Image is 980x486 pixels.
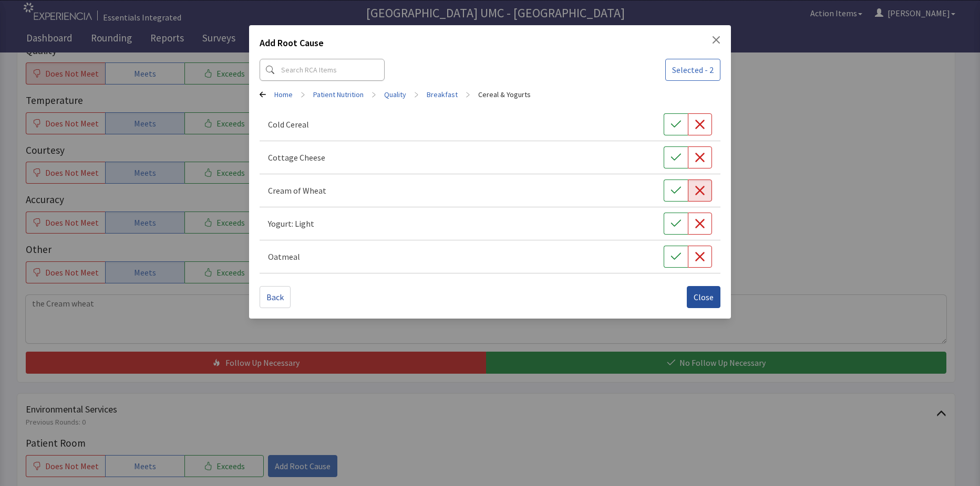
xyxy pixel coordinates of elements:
[672,64,714,76] span: Selected - 2
[260,286,291,308] button: Back
[266,291,284,303] span: Back
[268,217,314,230] p: Yogurt: Light
[301,84,305,105] span: >
[274,89,293,100] a: Home
[687,286,720,308] button: Close
[712,36,720,44] button: Close
[268,250,300,263] p: Oatmeal
[268,151,325,164] p: Cottage Cheese
[466,84,470,105] span: >
[313,89,364,100] a: Patient Nutrition
[260,59,385,81] input: Search RCA Items
[384,89,406,100] a: Quality
[372,84,376,105] span: >
[260,36,324,55] h2: Add Root Cause
[694,291,714,303] span: Close
[268,184,326,197] p: Cream of Wheat
[478,89,531,100] a: Cereal & Yogurts
[268,118,309,131] p: Cold Cereal
[415,84,418,105] span: >
[427,89,458,100] a: Breakfast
